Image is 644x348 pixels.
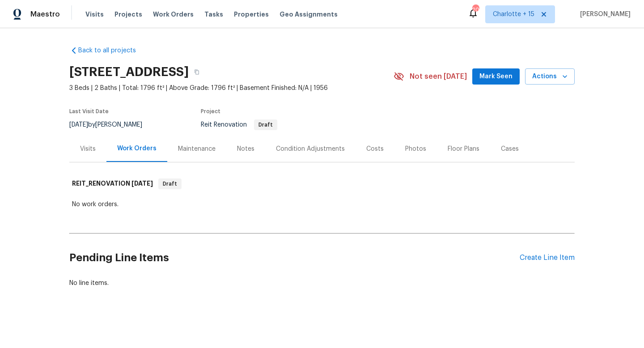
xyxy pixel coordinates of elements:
[178,144,216,153] div: Maintenance
[69,109,109,114] span: Last Visit Date
[234,10,269,19] span: Properties
[69,170,575,198] div: REIT_RENOVATION [DATE]Draft
[153,10,194,19] span: Work Orders
[159,179,181,188] span: Draft
[255,122,276,127] span: Draft
[69,122,88,128] span: [DATE]
[69,46,155,55] a: Back to all projects
[525,68,575,85] button: Actions
[520,254,575,262] div: Create Line Item
[366,144,384,153] div: Costs
[30,10,60,19] span: Maestro
[72,178,153,189] h6: REIT_RENOVATION
[69,279,575,288] div: No line items.
[576,10,631,19] span: [PERSON_NAME]
[472,68,520,85] button: Mark Seen
[204,11,223,17] span: Tasks
[189,64,205,80] button: Copy Address
[69,68,189,76] h2: [STREET_ADDRESS]
[69,119,153,130] div: by [PERSON_NAME]
[114,10,142,19] span: Projects
[405,144,426,153] div: Photos
[501,144,519,153] div: Cases
[276,144,345,153] div: Condition Adjustments
[117,144,157,153] div: Work Orders
[69,84,394,93] span: 3 Beds | 2 Baths | Total: 1796 ft² | Above Grade: 1796 ft² | Basement Finished: N/A | 1956
[410,72,467,81] span: Not seen [DATE]
[532,71,568,82] span: Actions
[493,10,534,19] span: Charlotte + 15
[237,144,254,153] div: Notes
[69,237,520,279] h2: Pending Line Items
[201,109,220,114] span: Project
[85,10,104,19] span: Visits
[72,200,572,209] div: No work orders.
[80,144,96,153] div: Visits
[201,122,277,128] span: Reit Renovation
[131,180,153,187] span: [DATE]
[472,5,479,14] div: 201
[479,71,513,82] span: Mark Seen
[280,10,338,19] span: Geo Assignments
[448,144,479,153] div: Floor Plans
